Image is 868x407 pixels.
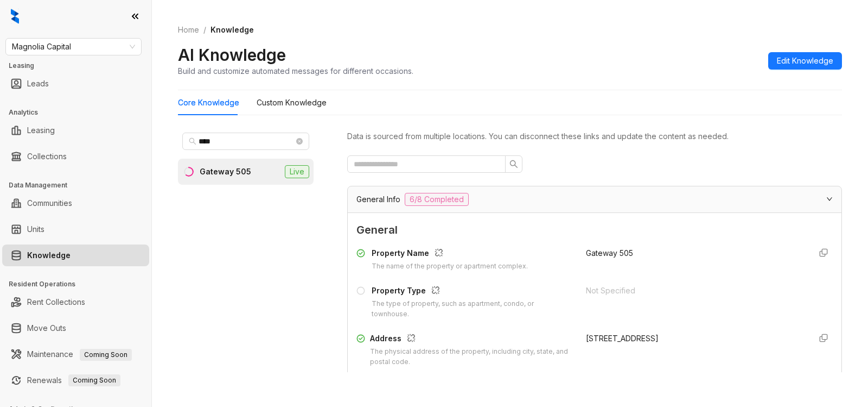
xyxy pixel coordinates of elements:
h3: Analytics [9,108,151,117]
span: expanded [826,196,833,202]
li: Rent Collections [2,291,149,313]
div: Property Type [372,285,573,299]
a: Home [176,24,201,36]
li: Knowledge [2,245,149,266]
li: Leasing [2,120,149,141]
li: Maintenance [2,343,149,365]
h3: Data Management [9,180,151,190]
span: General Info [356,193,400,205]
a: RenewalsComing Soon [27,370,120,391]
div: The type of property, such as apartment, condo, or townhouse. [372,299,573,320]
span: Gateway 505 [586,248,633,258]
img: logo [11,9,19,24]
a: Communities [27,192,72,214]
span: close-circle [296,138,303,145]
div: Gateway 505 [200,166,251,178]
span: Coming Soon [80,349,132,361]
a: Move Outs [27,317,66,339]
span: Edit Knowledge [777,55,833,67]
h3: Leasing [9,61,151,71]
div: Core Knowledge [178,97,239,109]
span: search [189,137,196,145]
a: Leasing [27,120,55,141]
a: Knowledge [27,245,71,266]
li: Units [2,218,149,240]
div: General Info6/8 Completed [348,186,841,212]
div: Custom Knowledge [257,97,327,109]
span: Coming Soon [68,374,120,386]
div: Address [370,333,573,347]
span: Magnolia Capital [12,39,135,55]
a: Collections [27,146,67,167]
li: Collections [2,146,149,167]
li: Leads [2,73,149,95]
a: Leads [27,73,49,95]
li: Communities [2,192,149,214]
div: Build and customize automated messages for different occasions. [178,65,413,77]
div: Data is sourced from multiple locations. You can disconnect these links and update the content as... [347,130,842,142]
li: / [203,24,206,36]
span: Live [285,165,309,178]
a: Rent Collections [27,291,85,313]
h2: AI Knowledge [178,45,286,65]
div: The name of the property or apartment complex. [372,261,528,272]
div: [STREET_ADDRESS] [586,333,802,345]
a: Units [27,218,44,240]
span: 6/8 Completed [405,193,469,206]
span: search [509,160,518,168]
li: Move Outs [2,317,149,339]
div: Property Name [372,247,528,261]
div: Not Specified [586,285,802,297]
button: Edit Knowledge [768,52,842,70]
span: General [356,222,833,239]
h3: Resident Operations [9,279,151,289]
li: Renewals [2,370,149,391]
span: Knowledge [210,25,254,34]
div: The physical address of the property, including city, state, and postal code. [370,347,573,367]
